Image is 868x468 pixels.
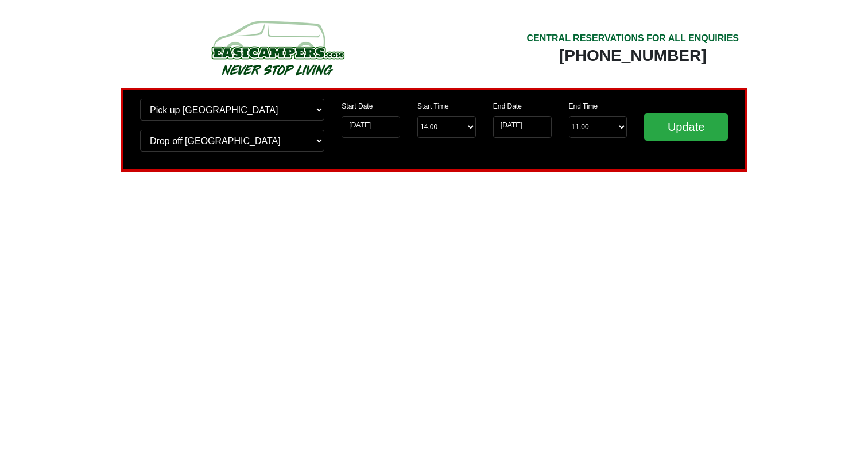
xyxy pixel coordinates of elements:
input: Update [644,113,728,141]
label: End Time [569,101,598,111]
div: [PHONE_NUMBER] [526,45,739,66]
label: Start Date [342,101,373,111]
input: Start Date [342,116,400,138]
div: CENTRAL RESERVATIONS FOR ALL ENQUIRIES [526,32,739,45]
img: campers-checkout-logo.png [168,16,386,79]
label: End Date [493,101,522,111]
label: Start Time [417,101,449,111]
input: Return Date [493,116,552,138]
